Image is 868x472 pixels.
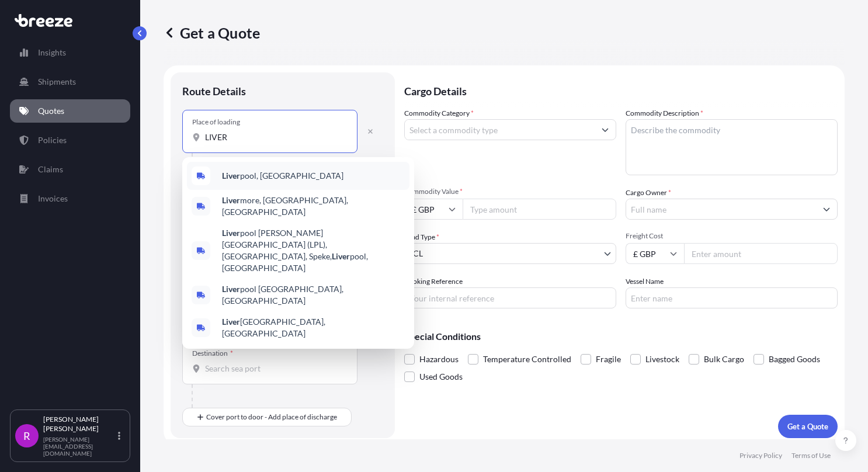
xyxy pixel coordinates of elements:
button: Show suggestions [595,119,616,140]
b: Liver [222,284,240,294]
p: Cargo Details [404,72,838,107]
p: [PERSON_NAME][EMAIL_ADDRESS][DOMAIN_NAME] [43,436,116,457]
span: Livestock [645,350,679,368]
span: Commodity Value [404,187,616,196]
span: Cover port to door - Add place of discharge [206,411,337,423]
input: Place of loading [205,131,343,143]
span: pool [PERSON_NAME][GEOGRAPHIC_DATA] (LPL), [GEOGRAPHIC_DATA], Speke, pool, [GEOGRAPHIC_DATA] [222,227,405,274]
label: Vessel Name [626,276,664,287]
input: Full name [626,199,816,220]
p: Invoices [38,193,68,204]
span: Hazardous [419,350,459,368]
input: Select a commodity type [405,119,595,140]
span: LCL [409,248,423,259]
p: Terms of Use [791,451,831,460]
p: Claims [38,164,63,175]
span: Bulk Cargo [704,350,744,368]
p: Get a Quote [164,23,260,42]
b: Liver [222,317,240,327]
b: Liver [222,171,240,181]
p: Special Conditions [404,332,838,341]
input: Enter amount [684,243,838,264]
div: Place of loading [192,117,240,127]
p: Shipments [38,76,76,88]
span: Load Type [404,231,439,243]
label: Cargo Owner [626,187,671,199]
span: more, [GEOGRAPHIC_DATA], [GEOGRAPHIC_DATA] [222,195,405,218]
button: Show suggestions [816,199,837,220]
span: Fragile [596,350,621,368]
span: Freight Cost [626,231,838,241]
span: R [23,430,30,442]
label: Commodity Description [626,107,703,119]
input: Your internal reference [404,287,616,308]
span: [GEOGRAPHIC_DATA], [GEOGRAPHIC_DATA] [222,316,405,339]
p: Quotes [38,105,64,117]
div: Destination [192,349,233,358]
b: Liver [332,251,350,261]
p: Route Details [182,84,246,98]
span: Temperature Controlled [483,350,571,368]
input: Enter name [626,287,838,308]
p: Policies [38,134,67,146]
span: Bagged Goods [769,350,820,368]
input: Type amount [463,199,616,220]
label: Booking Reference [404,276,463,287]
span: pool, [GEOGRAPHIC_DATA] [222,170,343,182]
p: Get a Quote [787,421,828,432]
span: pool [GEOGRAPHIC_DATA], [GEOGRAPHIC_DATA] [222,283,405,307]
input: Destination [205,363,343,374]
p: Privacy Policy [739,451,782,460]
div: Show suggestions [182,157,414,349]
p: Insights [38,47,66,58]
p: [PERSON_NAME] [PERSON_NAME] [43,415,116,433]
b: Liver [222,228,240,238]
span: Used Goods [419,368,463,386]
b: Liver [222,195,240,205]
label: Commodity Category [404,107,474,119]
